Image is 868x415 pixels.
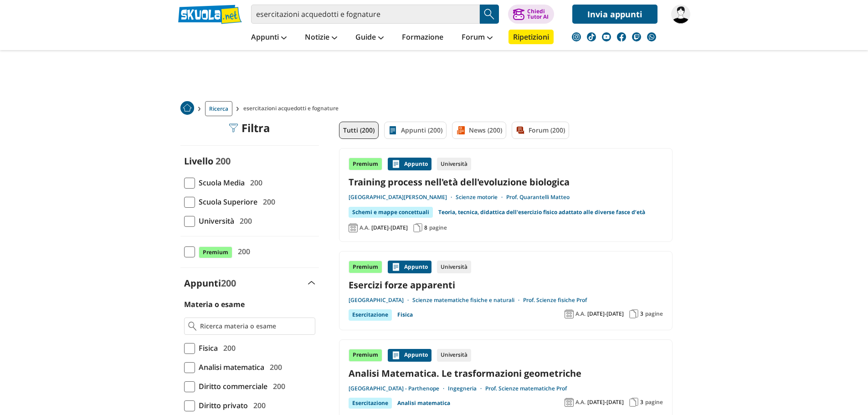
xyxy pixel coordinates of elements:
div: Appunto [388,349,431,362]
a: Forum [459,30,495,46]
span: 200 [266,361,282,373]
span: Diritto privato [195,400,248,411]
div: Esercitazione [349,398,392,409]
a: Fisica [397,309,413,320]
img: Appunti filtro contenuto [388,126,397,135]
a: Prof. Scienze fisiche Prof [523,297,587,304]
span: [DATE]-[DATE] [587,399,624,406]
img: Home [180,101,194,115]
img: Anno accademico [565,309,574,318]
span: 3 [640,399,643,406]
div: Schemi e mappe concettuali [349,207,433,218]
img: Appunti contenuto [391,262,401,272]
a: Scienze matematiche fisiche e naturali [412,297,523,304]
span: A.A. [360,224,370,231]
img: Appunti contenuto [391,351,401,360]
img: twitch [632,32,641,41]
a: Analisi matematica [397,398,450,409]
a: Appunti [249,30,289,46]
a: Prof. Quarantelli Matteo [506,194,570,201]
a: [GEOGRAPHIC_DATA] [349,297,412,304]
span: pagine [429,224,447,231]
span: 200 [221,277,236,289]
span: [DATE]-[DATE] [587,310,624,318]
span: 200 [247,177,262,189]
label: Appunti [184,277,236,289]
img: youtube [602,32,611,41]
button: ChiediTutor AI [508,5,554,24]
a: Ricerca [205,101,232,116]
img: Appunti contenuto [391,159,401,169]
span: 200 [216,155,231,167]
span: Premium [199,246,232,258]
label: Livello [184,155,213,167]
span: 200 [259,196,275,208]
a: Teoria, tecnica, didattica dell'esercizio fisico adattato alle diverse fasce d’età [438,207,645,218]
img: facebook [617,32,626,41]
a: [GEOGRAPHIC_DATA] - Parthenope [349,385,448,392]
img: Forum filtro contenuto [516,126,525,135]
button: Search Button [480,5,499,24]
img: Pagine [413,223,422,232]
span: 200 [269,380,285,392]
div: Appunto [388,158,431,170]
span: Fisica [195,342,218,354]
span: Scuola Media [195,177,245,189]
a: Esercizi forze apparenti [349,279,663,291]
img: Filtra filtri mobile [229,123,238,133]
span: [DATE]-[DATE] [371,224,408,231]
img: Apri e chiudi sezione [308,281,315,285]
a: Prof. Scienze matematiche Prof [485,385,567,392]
a: Home [180,101,194,116]
span: 8 [424,224,427,231]
div: Premium [349,261,382,273]
span: esercitazioni acquedotti e fognature [243,101,342,116]
a: [GEOGRAPHIC_DATA][PERSON_NAME] [349,194,456,201]
a: Guide [353,30,386,46]
a: Notizie [303,30,339,46]
label: Materia o esame [184,299,245,309]
span: pagine [645,399,663,406]
div: Chiedi Tutor AI [527,9,549,20]
span: Analisi matematica [195,361,264,373]
a: Training process nell'età dell'evoluzione biologica [349,176,663,188]
img: Ricerca materia o esame [188,322,197,331]
input: Cerca appunti, riassunti o versioni [251,5,480,24]
a: Ripetizioni [508,30,554,44]
span: A.A. [575,399,586,406]
img: Pagine [629,309,638,318]
img: Pagine [629,398,638,407]
div: Esercitazione [349,309,392,320]
img: WhatsApp [647,32,656,41]
a: News (200) [452,122,506,139]
img: instagram [572,32,581,41]
div: Università [437,261,471,273]
a: Scienze motorie [456,194,506,201]
span: pagine [645,310,663,318]
a: Ingegneria [448,385,485,392]
span: Università [195,215,234,227]
span: 200 [220,342,236,354]
span: 200 [234,246,250,257]
img: Anno accademico [349,223,358,232]
a: Formazione [400,30,446,46]
img: tiktok [587,32,596,41]
div: Università [437,158,471,170]
span: 3 [640,310,643,318]
div: Università [437,349,471,362]
a: Invia appunti [572,5,657,24]
div: Filtra [229,122,270,134]
div: Premium [349,349,382,362]
span: 200 [236,215,252,227]
a: Forum (200) [512,122,569,139]
img: Anno accademico [565,398,574,407]
span: 200 [250,400,266,411]
span: Scuola Superiore [195,196,257,208]
img: News filtro contenuto [456,126,465,135]
div: Premium [349,158,382,170]
img: canale.francesca [671,5,690,24]
a: Appunti (200) [384,122,447,139]
div: Appunto [388,261,431,273]
a: Analisi Matematica. Le trasformazioni geometriche [349,367,663,379]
